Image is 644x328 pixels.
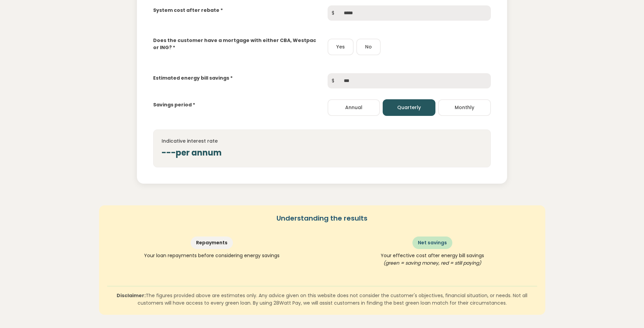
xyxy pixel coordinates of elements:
span: $ [328,5,338,21]
p: The figures provided above are estimates only. Any advice given on this website does not consider... [107,292,537,307]
span: $ [328,73,338,88]
div: Repayments [191,237,233,249]
button: Annual [328,99,380,116]
div: --- per annum [162,147,482,159]
h5: Understanding the results [107,213,537,223]
p: Your loan repayments before considering energy savings [113,252,311,259]
button: Quarterly [383,99,435,116]
div: Net savings [412,237,452,249]
button: No [356,39,381,55]
h4: Indicative interest rate [162,138,482,144]
label: Does the customer have a mortgage with either CBA, Westpac or ING? * [153,37,316,51]
button: Monthly [438,99,491,116]
p: Your effective cost after energy bill savings [333,252,532,267]
strong: Disclaimer: [117,292,146,299]
label: Savings period * [153,101,195,108]
label: Estimated energy bill savings * [153,75,233,82]
label: System cost after rebate * [153,7,223,14]
span: (green = saving money, red = still paying) [383,260,481,266]
button: Yes [328,39,354,55]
